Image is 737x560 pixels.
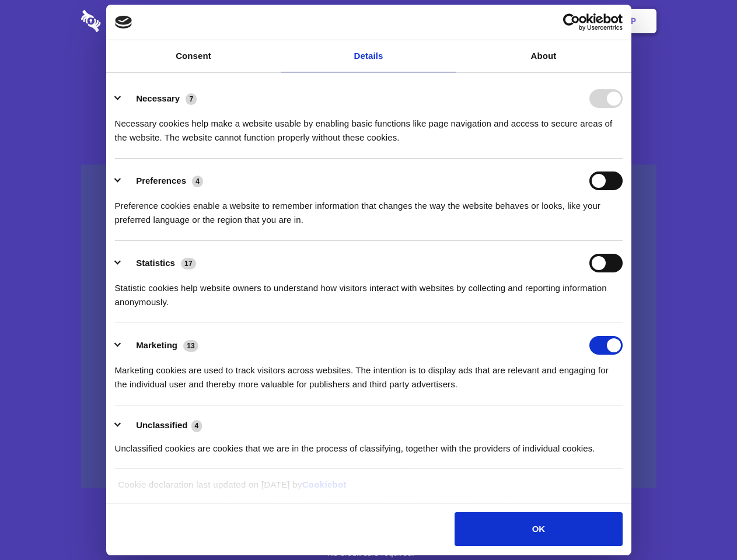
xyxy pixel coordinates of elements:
button: Marketing (13) [115,336,206,355]
label: Preferences [136,176,186,185]
span: 7 [186,93,197,105]
h1: Eliminate Slack Data Loss. [81,52,656,94]
a: Consent [106,40,281,72]
a: Cookiebot [302,480,347,489]
button: Statistics (17) [115,254,204,272]
a: Usercentrics Cookiebot - opens in a new window [521,13,623,31]
a: Contact [473,3,527,39]
a: Pricing [343,3,393,39]
img: logo [115,16,132,29]
label: Statistics [136,258,175,268]
h4: Auto-redaction of sensitive data, encrypted data sharing and self-destructing private chats. Shar... [81,106,656,145]
iframe: Drift Widget Chat Controller [679,502,723,546]
div: Preference cookies enable a website to remember information that changes the way the website beha... [115,190,623,227]
button: Necessary (7) [115,89,204,108]
span: 4 [191,420,202,432]
div: Cookie declaration last updated on [DATE] by [109,478,628,501]
div: Statistic cookies help website owners to understand how visitors interact with websites by collec... [115,272,623,309]
a: Login [529,3,580,39]
label: Marketing [136,340,177,350]
span: 4 [192,176,203,187]
button: Unclassified (4) [115,418,209,433]
button: OK [455,512,622,546]
a: About [456,40,631,72]
button: Preferences (4) [115,171,211,190]
img: logo-wordmark-white-trans-d4663122ce5f474addd5e946df7df03e33cb6a1c49d2221995e7729f52c070b2.svg [81,10,181,32]
a: Wistia video thumbnail [81,164,656,488]
label: Necessary [136,93,180,103]
div: Unclassified cookies are cookies that we are in the process of classifying, together with the pro... [115,433,623,456]
a: Details [281,40,456,72]
span: 13 [183,340,198,352]
div: Marketing cookies are used to track visitors across websites. The intention is to display ads tha... [115,355,623,391]
div: Necessary cookies help make a website usable by enabling basic functions like page navigation and... [115,108,623,145]
span: 17 [181,258,196,269]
